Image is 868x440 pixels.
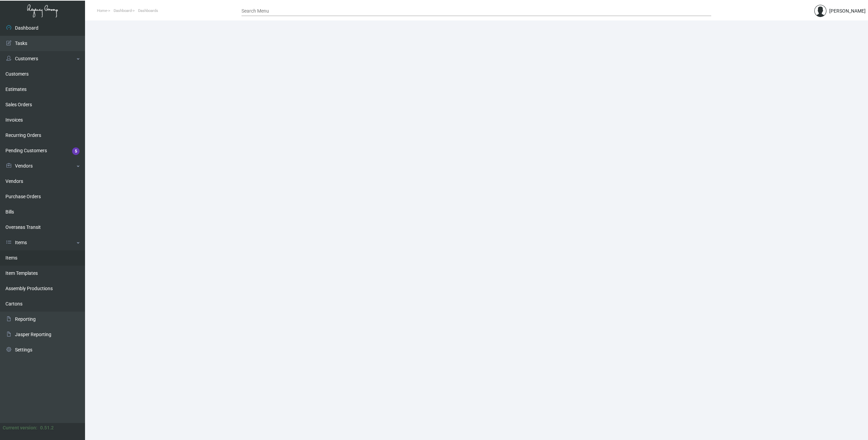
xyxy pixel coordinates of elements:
span: Dashboards [138,9,158,13]
div: Current version: [3,424,37,431]
div: [PERSON_NAME] [829,7,866,15]
div: 0.51.2 [40,424,54,431]
img: admin@bootstrapmaster.com [814,5,827,17]
span: Home [97,9,107,13]
span: Dashboard [114,9,132,13]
